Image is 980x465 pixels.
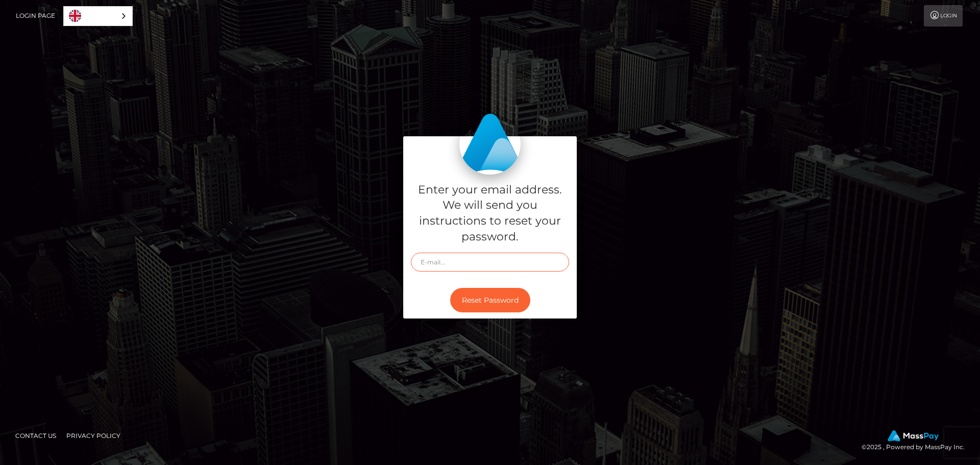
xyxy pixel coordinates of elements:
img: MassPay Login [459,113,521,175]
a: Login [924,5,963,27]
button: Reset Password [450,288,530,313]
a: Privacy Policy [62,428,125,444]
input: E-mail... [411,253,569,272]
div: © 2025 , Powered by MassPay Inc. [862,430,972,453]
div: Language [63,6,133,26]
a: Contact Us [11,428,60,444]
a: Login Page [16,5,55,27]
img: MassPay [888,430,939,442]
aside: Language selected: English [63,6,133,26]
a: English [64,7,132,26]
h5: Enter your email address. We will send you instructions to reset your password. [411,182,569,245]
